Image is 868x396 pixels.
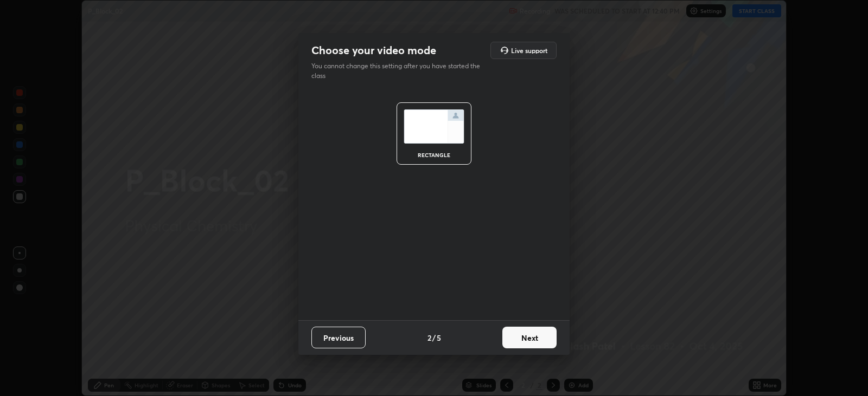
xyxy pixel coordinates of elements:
[311,43,436,57] h2: Choose your video mode
[502,327,557,348] button: Next
[311,61,487,81] p: You cannot change this setting after you have started the class
[437,332,441,343] h4: 5
[427,332,431,343] h4: 2
[511,47,547,54] h5: Live support
[404,109,464,144] img: normalScreenIcon.ae25ed63.svg
[432,332,436,343] h4: /
[311,327,366,348] button: Previous
[412,152,456,158] div: rectangle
